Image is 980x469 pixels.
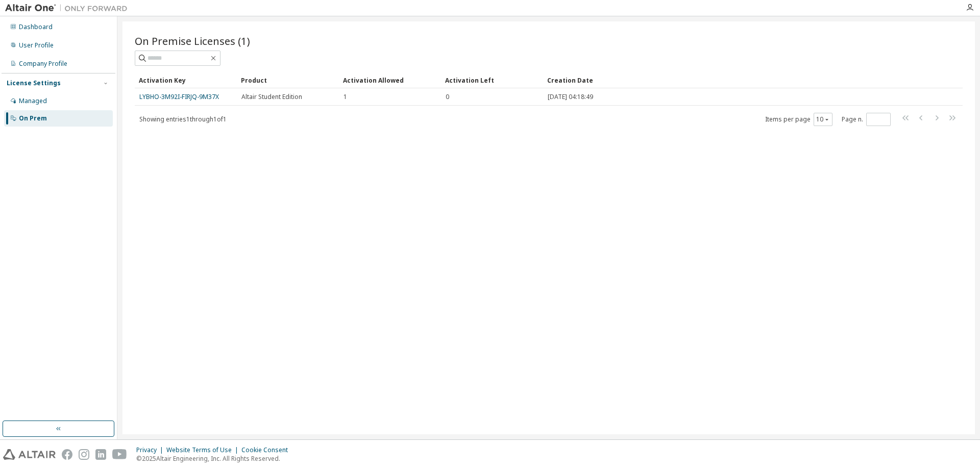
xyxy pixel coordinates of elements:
span: Altair Student Edition [241,93,302,101]
div: Managed [19,97,47,105]
img: altair_logo.svg [3,449,56,460]
img: Altair One [5,3,133,13]
div: Product [241,72,335,88]
span: 0 [446,93,449,101]
div: Privacy [136,446,166,454]
div: Dashboard [19,23,53,31]
div: On Prem [19,114,47,122]
div: Website Terms of Use [166,446,241,454]
img: linkedin.svg [95,449,106,460]
img: instagram.svg [79,449,89,460]
button: 10 [816,115,830,124]
span: On Premise Licenses (1) [135,34,250,48]
div: Creation Date [547,72,918,88]
img: facebook.svg [62,449,72,460]
div: User Profile [19,41,54,50]
span: Page n. [842,113,891,126]
div: Activation Key [139,72,233,88]
div: Activation Left [445,72,539,88]
img: youtube.svg [112,449,127,460]
p: © 2025 Altair Engineering, Inc. All Rights Reserved. [136,454,294,463]
span: Items per page [765,113,832,126]
div: Cookie Consent [241,446,294,454]
span: 1 [344,93,347,101]
a: LYBHO-3M92I-FIRJQ-9M37X [139,92,219,101]
div: Company Profile [19,60,67,68]
div: License Settings [7,79,61,87]
span: Showing entries 1 through 1 of 1 [139,115,227,124]
span: [DATE] 04:18:49 [548,93,593,101]
div: Activation Allowed [343,72,437,88]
